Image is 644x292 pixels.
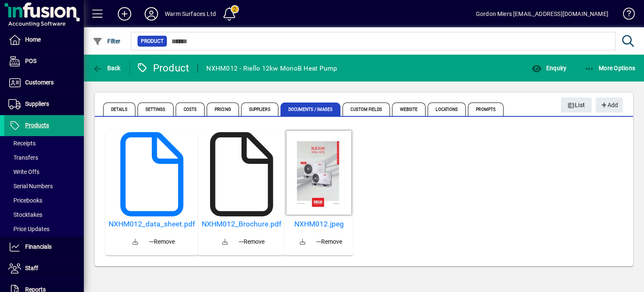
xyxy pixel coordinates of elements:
[176,103,205,116] span: Costs
[8,140,36,147] span: Receipts
[584,65,636,71] span: More Options
[288,220,350,229] a: NXHM012.jpeg
[138,103,174,116] span: Settings
[91,34,123,49] button: Filter
[582,61,638,76] button: More Options
[316,237,342,246] span: Remove
[4,165,84,179] a: Write Offs
[25,79,54,86] span: Customers
[4,150,84,165] a: Transfers
[4,222,84,236] a: Price Updates
[25,243,52,250] span: Financials
[145,234,178,249] button: Remove
[280,103,341,116] span: Documents / Images
[215,232,235,252] a: Download
[617,2,634,29] a: Knowledge Base
[392,103,426,116] span: Website
[532,65,566,71] span: Enquiry
[84,61,130,76] app-page-header-button: Back
[4,237,84,258] a: Financials
[343,103,390,116] span: Custom Fields
[25,265,38,271] span: Staff
[4,193,84,208] a: Pricebooks
[428,103,466,116] span: Locations
[202,220,281,229] a: NXHM012_Brochure.pdf
[4,179,84,193] a: Serial Numbers
[91,61,123,76] button: Back
[4,29,84,50] a: Home
[93,65,121,71] span: Back
[25,58,36,64] span: POS
[568,98,585,112] span: List
[8,197,42,204] span: Pricebooks
[4,51,84,72] a: POS
[207,103,239,116] span: Pricing
[136,61,190,75] div: Product
[25,122,49,129] span: Products
[4,208,84,222] a: Stocktakes
[149,237,175,246] span: Remove
[293,232,313,252] a: Download
[8,226,49,232] span: Price Updates
[235,234,268,249] button: Remove
[25,36,41,43] span: Home
[4,258,84,279] a: Staff
[138,6,165,21] button: Profile
[8,183,53,189] span: Serial Numbers
[476,7,608,21] div: Gordon Miers [EMAIL_ADDRESS][DOMAIN_NAME]
[141,37,164,45] span: Product
[468,103,504,116] span: Prompts
[25,100,49,107] span: Suppliers
[313,234,345,249] button: Remove
[4,72,84,93] a: Customers
[4,136,84,150] a: Receipts
[561,97,592,113] button: List
[8,154,38,161] span: Transfers
[111,6,138,21] button: Add
[206,62,337,75] div: NXHM012 - Riello 12kw MonoB Heat Pump
[4,94,84,115] a: Suppliers
[600,98,618,112] span: Add
[241,103,278,116] span: Suppliers
[109,220,195,229] a: NXHM012_data_sheet.pdf
[530,61,569,76] button: Enquiry
[239,237,265,246] span: Remove
[8,211,42,218] span: Stocktakes
[8,168,39,175] span: Write Offs
[93,38,121,45] span: Filter
[165,7,216,21] div: Warm Surfaces Ltd
[596,97,623,113] button: Add
[103,103,135,116] span: Details
[125,232,145,252] a: Download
